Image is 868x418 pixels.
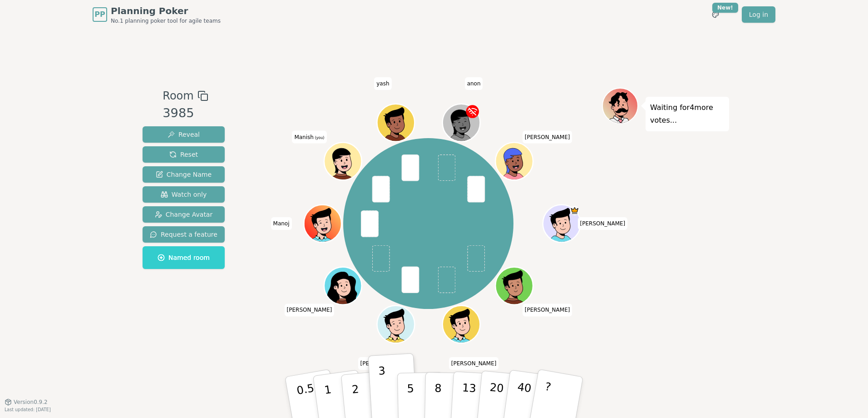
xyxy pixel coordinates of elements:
span: Click to change your name [465,77,483,90]
button: Change Name [143,166,225,183]
p: 3 [378,364,388,414]
span: Change Name [156,170,212,179]
span: Click to change your name [374,77,391,90]
span: Room [163,88,193,104]
span: Click to change your name [523,304,572,316]
button: Click to change your avatar [325,144,360,179]
div: New! [712,3,738,13]
span: (you) [314,136,325,140]
span: Last updated: [DATE] [5,407,51,412]
span: Click to change your name [292,131,326,144]
a: Log in [742,6,775,23]
div: 3985 [163,104,208,123]
a: PPPlanning PokerNo.1 planning poker tool for agile teams [93,5,221,25]
span: Click to change your name [523,131,572,144]
span: Click to change your name [271,217,292,230]
p: Waiting for 4 more votes... [650,101,725,127]
button: Version0.9.2 [5,398,48,406]
button: Request a feature [143,226,225,243]
button: Watch only [143,186,225,203]
span: Planning Poker [111,5,221,17]
span: Request a feature [150,230,217,239]
span: Click to change your name [449,357,499,370]
span: No.1 planning poker tool for agile teams [111,17,221,25]
button: Reveal [143,126,225,143]
span: Reveal [168,130,200,139]
span: Watch only [161,190,207,199]
span: PP [94,9,105,20]
button: Change Avatar [143,206,225,223]
button: Reset [143,146,225,163]
span: Change Avatar [155,210,213,219]
span: Click to change your name [285,304,335,316]
span: Reset [169,150,198,159]
span: Click to change your name [358,357,408,370]
button: Named room [143,246,225,269]
span: Named room [158,253,210,262]
span: Click to change your name [578,217,628,230]
button: New! [707,6,724,23]
span: Chris is the host [570,206,579,215]
span: Version 0.9.2 [14,398,48,406]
